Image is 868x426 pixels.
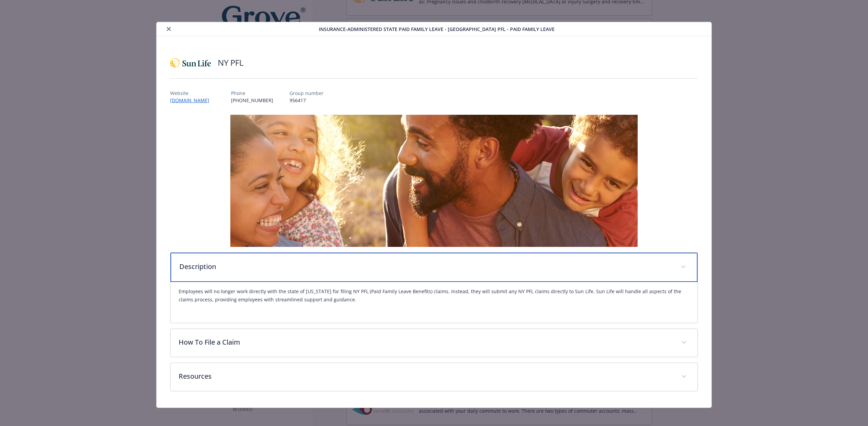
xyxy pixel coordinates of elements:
[179,371,673,381] p: Resources
[179,337,673,347] p: How To File a Claim
[230,115,638,247] img: banner
[179,287,689,304] p: Employees will no longer work directly with the state of [US_STATE] for filing NY PFL (Paid Famil...
[231,97,273,104] p: [PHONE_NUMBER]
[290,90,324,97] p: Group number
[319,26,555,33] span: Insurance-Administered State Paid Family Leave - [GEOGRAPHIC_DATA] PFL - Paid Family Leave
[218,57,244,68] h2: NY PFL
[290,97,324,104] p: 956417
[170,253,698,282] div: Description
[179,262,672,272] p: Description
[170,90,215,97] p: Website
[170,329,698,357] div: How To File a Claim
[170,363,698,391] div: Resources
[170,52,211,73] img: Sun Life Financial
[170,282,698,323] div: Description
[231,90,273,97] p: Phone
[170,97,215,104] a: [DOMAIN_NAME]
[87,22,781,408] div: details for plan Insurance-Administered State Paid Family Leave - NY PFL - Paid Family Leave
[165,25,173,33] button: close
